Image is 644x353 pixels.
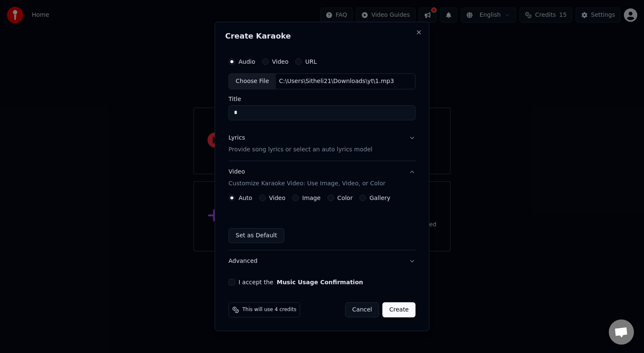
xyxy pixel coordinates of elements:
label: Audio [239,59,255,65]
label: URL [305,59,317,65]
label: Gallery [369,195,390,201]
label: Image [302,195,321,201]
label: I accept the [239,279,363,285]
span: This will use 4 credits [242,306,296,313]
button: Cancel [345,302,379,317]
p: Provide song lyrics or select an auto lyrics model [229,145,372,154]
div: VideoCustomize Karaoke Video: Use Image, Video, or Color [229,195,415,250]
p: Customize Karaoke Video: Use Image, Video, or Color [229,179,385,188]
div: Video [229,168,385,188]
label: Video [269,195,286,201]
button: Create [382,302,415,317]
label: Color [338,195,353,201]
button: Advanced [229,250,415,272]
button: VideoCustomize Karaoke Video: Use Image, Video, or Color [229,161,415,195]
div: Choose File [229,74,276,89]
div: Lyrics [229,134,245,142]
div: C:\Users\Sitheli21\Downloads\yt\1.mp3 [276,77,397,86]
label: Video [272,59,288,65]
button: LyricsProvide song lyrics or select an auto lyrics model [229,127,415,161]
label: Auto [239,195,252,201]
h2: Create Karaoke [225,32,419,40]
label: Title [229,96,415,102]
button: Set as Default [229,228,284,243]
button: I accept the [277,279,363,285]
